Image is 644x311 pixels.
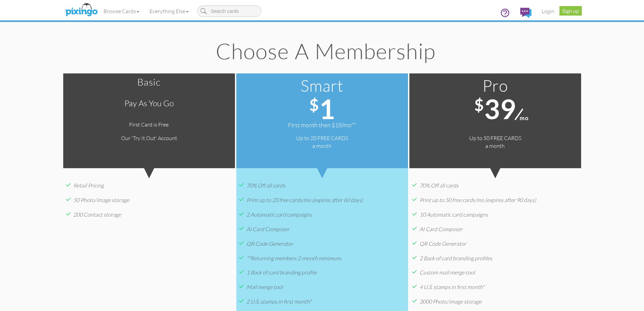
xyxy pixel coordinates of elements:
h2: Smart [240,77,405,95]
span: 4 U.S. stamps in first month* [420,284,484,290]
h1: Choose a Membership [74,39,577,63]
h2: Pro [413,77,578,95]
span: 2 U.S. stamps in first month* [246,298,311,305]
span: 1 Back of card branding profile [246,269,317,276]
span: AI Card Composer [420,226,462,232]
span: **Returning members 2-month minimum. [246,255,342,262]
span: 70% Off all cards [420,182,458,189]
a: Everything Else [144,3,194,20]
sup: $ [474,95,484,114]
span: 3000 Photo/image storage [420,298,481,305]
img: pixingo logo [64,2,99,19]
span: 2 Back of card branding profiles [420,255,492,262]
div: First Card is Free [63,121,235,129]
a: Login [536,3,559,20]
h3: Pay as you go [68,99,230,108]
div: Our 'Try It Out' Account [63,134,235,142]
sup: $ [309,95,319,114]
img: comments.svg [520,8,531,18]
span: 2 Automatic card campaigns [246,211,312,218]
span: 50 Photo/image storage [73,197,129,203]
span: Retail Pricing [73,182,104,189]
div: Up to 50 FREE CARDS [409,134,581,142]
span: Mail merge tool [246,284,283,290]
span: QR Code Generator [420,240,466,247]
span: QR Code Generator [246,240,293,247]
a: Browse Cards [98,3,144,20]
h2: Basic [67,77,232,88]
span: AI Card Composer [246,226,289,232]
input: Search cards [197,5,261,17]
span: 39 [484,92,516,125]
div: a month [236,142,408,150]
span: 200 Contact storage [73,211,121,218]
div: a month [409,142,581,150]
div: First month then $18/mo** [236,121,408,129]
span: 70% Off all cards [246,182,285,189]
div: Up to 20 FREE CARDS [236,134,408,142]
span: Custom mail merge tool [420,269,475,276]
span: Print up to 50 free cards/mo (expires after 90 days) [420,197,536,203]
span: Print up to 20 free cards/mo (expires after 60 days) [246,197,363,203]
span: 1 [319,92,335,125]
span: 10 Automatic card campaigns [420,211,488,218]
a: Sign up [559,6,582,16]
